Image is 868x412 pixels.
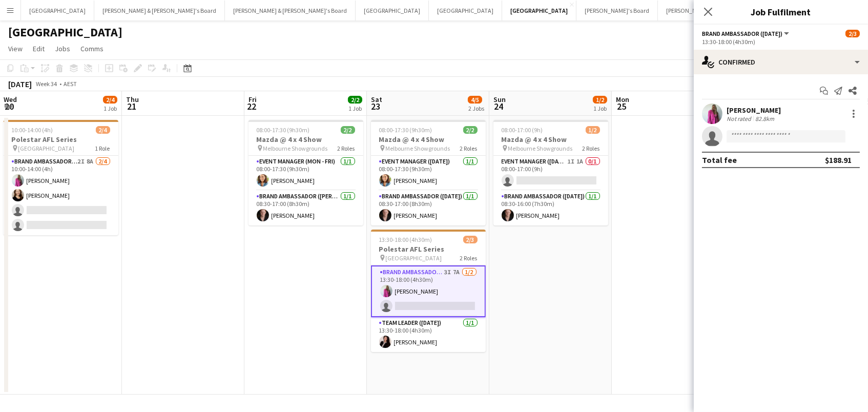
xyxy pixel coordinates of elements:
[4,42,27,55] a: View
[616,95,629,104] span: Mon
[103,96,117,104] span: 2/4
[104,105,117,112] div: 1 Job
[386,145,450,152] span: Melbourne Showgrounds
[593,105,607,112] div: 1 Job
[694,5,868,18] h3: Job Fulfilment
[463,126,478,134] span: 2/2
[702,30,791,37] button: Brand Ambassador ([DATE])
[371,317,486,352] app-card-role: Team Leader ([DATE])1/113:30-18:00 (4h30m)[PERSON_NAME]
[727,115,753,122] div: Not rated
[576,1,658,20] button: [PERSON_NAME]'s Board
[249,120,363,225] app-job-card: 08:00-17:30 (9h30m)2/2Mazda @ 4 x 4 Show Melbourne Showgrounds2 RolesEvent Manager (Mon - Fri)1/1...
[341,126,355,134] span: 2/2
[4,95,17,104] span: Wed
[18,145,75,152] span: [GEOGRAPHIC_DATA]
[369,100,382,112] span: 23
[658,1,739,20] button: [PERSON_NAME]'s Board
[94,1,225,20] button: [PERSON_NAME] & [PERSON_NAME]'s Board
[95,145,110,152] span: 1 Role
[379,126,432,134] span: 08:00-17:30 (9h30m)
[508,145,573,152] span: Melbourne Showgrounds
[8,44,23,53] span: View
[386,254,442,262] span: [GEOGRAPHIC_DATA]
[29,42,49,55] a: Edit
[694,50,868,74] div: Confirmed
[493,135,608,144] h3: Mazda @ 4 x 4 Show
[51,42,74,55] a: Jobs
[348,96,362,104] span: 2/2
[460,145,478,152] span: 2 Roles
[126,95,139,104] span: Thu
[356,1,429,20] button: [GEOGRAPHIC_DATA]
[12,126,53,134] span: 10:00-14:00 (4h)
[8,79,32,89] div: [DATE]
[463,236,478,243] span: 2/3
[247,100,257,112] span: 22
[492,100,506,112] span: 24
[371,265,486,317] app-card-role: Brand Ambassador ([DATE])3I7A1/213:30-18:00 (4h30m)[PERSON_NAME]
[21,1,94,20] button: [GEOGRAPHIC_DATA]
[586,126,600,134] span: 1/2
[379,236,432,243] span: 13:30-18:00 (4h30m)
[493,156,608,191] app-card-role: Event Manager ([DATE])1I1A0/108:00-17:00 (9h)
[583,145,600,152] span: 2 Roles
[55,44,70,53] span: Jobs
[263,145,328,152] span: Melbourne Showgrounds
[371,230,486,352] app-job-card: 13:30-18:00 (4h30m)2/3Polestar AFL Series [GEOGRAPHIC_DATA]2 RolesBrand Ambassador ([DATE])3I7A1/...
[249,191,363,225] app-card-role: Brand Ambassador ([PERSON_NAME])1/108:30-17:00 (8h30m)[PERSON_NAME]
[371,120,486,225] app-job-card: 08:00-17:30 (9h30m)2/2Mazda @ 4 x 4 Show Melbourne Showgrounds2 RolesEvent Manager ([DATE])1/108:...
[2,100,17,112] span: 20
[64,80,77,88] div: AEST
[593,96,607,104] span: 1/2
[429,1,502,20] button: [GEOGRAPHIC_DATA]
[76,42,108,55] a: Comms
[4,156,118,235] app-card-role: Brand Ambassador ([PERSON_NAME])2I8A2/410:00-14:00 (4h)[PERSON_NAME][PERSON_NAME]
[371,244,486,254] h3: Polestar AFL Series
[825,155,852,165] div: $188.91
[702,155,737,165] div: Total fee
[702,38,860,46] div: 13:30-18:00 (4h30m)
[502,1,576,20] button: [GEOGRAPHIC_DATA]
[727,106,781,115] div: [PERSON_NAME]
[4,120,118,235] app-job-card: 10:00-14:00 (4h)2/4Polestar AFL Series [GEOGRAPHIC_DATA]1 RoleBrand Ambassador ([PERSON_NAME])2I8...
[460,254,478,262] span: 2 Roles
[493,120,608,225] app-job-card: 08:00-17:00 (9h)1/2Mazda @ 4 x 4 Show Melbourne Showgrounds2 RolesEvent Manager ([DATE])1I1A0/108...
[702,30,782,37] span: Brand Ambassador (Saturday)
[8,25,122,40] h1: [GEOGRAPHIC_DATA]
[125,100,139,112] span: 21
[225,1,356,20] button: [PERSON_NAME] & [PERSON_NAME]'s Board
[468,105,484,112] div: 2 Jobs
[338,145,355,152] span: 2 Roles
[468,96,482,104] span: 4/5
[96,126,110,134] span: 2/4
[845,30,860,37] span: 2/3
[753,115,776,122] div: 82.8km
[371,191,486,225] app-card-role: Brand Ambassador ([DATE])1/108:30-17:00 (8h30m)[PERSON_NAME]
[371,95,382,104] span: Sat
[4,135,118,144] h3: Polestar AFL Series
[348,105,362,112] div: 1 Job
[371,135,486,144] h3: Mazda @ 4 x 4 Show
[249,95,257,104] span: Fri
[614,100,629,112] span: 25
[249,156,363,191] app-card-role: Event Manager (Mon - Fri)1/108:00-17:30 (9h30m)[PERSON_NAME]
[33,44,45,53] span: Edit
[80,44,104,53] span: Comms
[34,80,59,88] span: Week 34
[493,191,608,225] app-card-role: Brand Ambassador ([DATE])1/108:30-16:00 (7h30m)[PERSON_NAME]
[371,156,486,191] app-card-role: Event Manager ([DATE])1/108:00-17:30 (9h30m)[PERSON_NAME]
[249,135,363,144] h3: Mazda @ 4 x 4 Show
[493,95,506,104] span: Sun
[502,126,543,134] span: 08:00-17:00 (9h)
[257,126,310,134] span: 08:00-17:30 (9h30m)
